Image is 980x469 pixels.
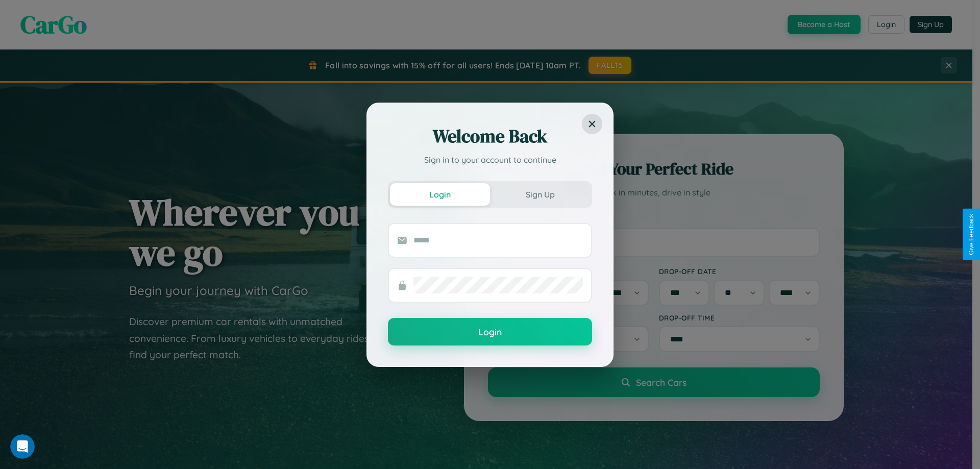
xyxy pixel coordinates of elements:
[388,124,592,149] h2: Welcome Back
[388,318,592,345] button: Login
[390,183,490,206] button: Login
[388,154,592,166] p: Sign in to your account to continue
[968,214,975,255] div: Give Feedback
[10,434,35,459] iframe: Intercom live chat
[490,183,590,206] button: Sign Up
